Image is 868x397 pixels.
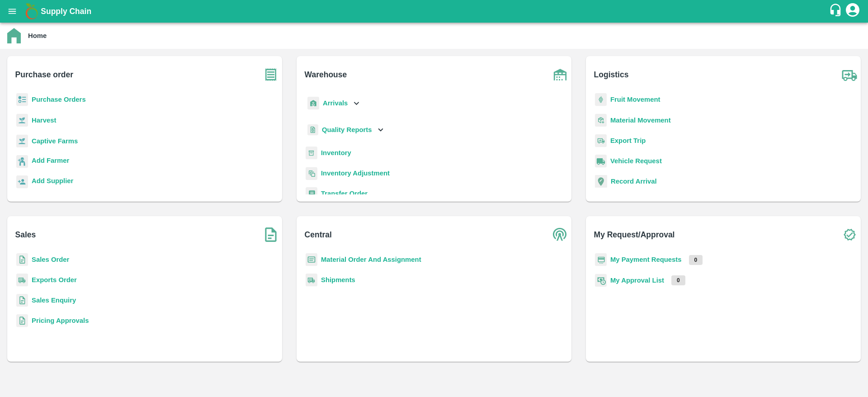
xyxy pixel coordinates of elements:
[16,274,28,287] img: shipments
[32,177,73,184] b: Add Supplier
[610,157,662,165] a: Vehicle Request
[23,2,41,20] img: logo
[306,93,362,113] div: Arrivals
[306,121,386,139] div: Quality Reports
[595,274,607,287] img: approval
[671,275,685,285] p: 0
[321,256,421,263] a: Material Order And Assignment
[305,68,347,81] b: Warehouse
[259,63,282,86] img: purchase
[321,149,351,156] a: Inventory
[549,223,571,246] img: central
[32,256,69,263] a: Sales Order
[259,223,282,246] img: soSales
[306,167,317,180] img: inventory
[838,63,861,86] img: truck
[595,113,607,127] img: material
[689,255,703,265] p: 0
[16,314,28,327] img: sales
[595,175,607,188] img: recordArrival
[610,96,660,103] a: Fruit Movement
[41,7,91,16] b: Supply Chain
[322,126,372,133] b: Quality Reports
[594,68,629,81] b: Logistics
[32,276,77,284] a: Exports Order
[28,32,47,39] b: Home
[321,190,368,197] a: Transfer Order
[610,117,671,124] a: Material Movement
[16,134,28,148] img: harvest
[549,63,571,86] img: warehouse
[32,297,76,304] a: Sales Enquiry
[32,117,56,124] a: Harvest
[610,277,664,284] a: My Approval List
[323,99,348,107] b: Arrivals
[32,317,89,324] a: Pricing Approvals
[32,96,86,103] a: Purchase Orders
[16,155,28,168] img: farmer
[306,274,317,287] img: shipments
[307,124,318,136] img: qualityReport
[829,3,844,19] div: customer-support
[321,170,390,177] a: Inventory Adjustment
[41,5,829,18] a: Supply Chain
[595,155,607,168] img: vehicle
[305,228,332,241] b: Central
[306,147,317,160] img: whInventory
[306,253,317,266] img: centralMaterial
[16,175,28,189] img: supplier
[16,113,28,127] img: harvest
[610,137,646,144] a: Export Trip
[2,1,23,22] button: open drawer
[321,276,355,284] a: Shipments
[15,228,36,241] b: Sales
[594,228,675,241] b: My Request/Approval
[611,178,657,185] a: Record Arrival
[16,294,28,307] img: sales
[16,253,28,266] img: sales
[15,68,73,81] b: Purchase order
[844,2,861,21] div: account of current user
[32,157,69,164] b: Add Farmer
[307,97,319,110] img: whArrival
[32,156,69,168] a: Add Farmer
[7,28,21,43] img: home
[595,93,607,106] img: fruit
[306,187,317,200] img: whTransfer
[32,176,73,188] a: Add Supplier
[32,137,78,145] a: Captive Farms
[610,256,682,263] a: My Payment Requests
[595,134,607,147] img: delivery
[595,253,607,266] img: payment
[838,223,861,246] img: check
[16,93,28,106] img: reciept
